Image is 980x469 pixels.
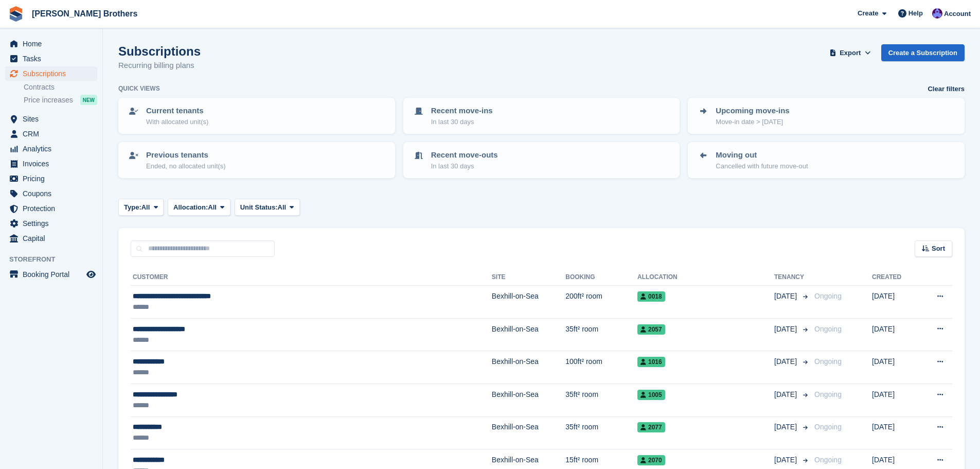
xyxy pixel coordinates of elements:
[814,357,842,366] span: Ongoing
[858,8,878,19] span: Create
[119,143,394,177] a: Previous tenants Ended, no allocated unit(s)
[872,351,918,384] td: [DATE]
[492,416,565,449] td: Bexhill-on-Sea
[23,112,84,126] span: Sites
[23,171,84,186] span: Pricing
[119,99,394,133] a: Current tenants With allocated unit(s)
[872,384,918,416] td: [DATE]
[840,48,861,58] span: Export
[774,269,810,286] th: Tenancy
[24,95,73,105] span: Price increases
[431,149,498,161] p: Recent move-outs
[431,161,498,171] p: In last 30 days
[689,143,964,177] a: Moving out Cancelled with future move-out
[814,292,842,300] span: Ongoing
[814,423,842,431] span: Ongoing
[124,202,141,213] span: Type:
[23,216,84,231] span: Settings
[5,66,97,81] a: menu
[146,105,208,117] p: Current tenants
[118,199,164,216] button: Type: All
[637,455,665,465] span: 2070
[908,8,923,19] span: Help
[492,351,565,384] td: Bexhill-on-Sea
[637,269,774,286] th: Allocation
[774,356,799,367] span: [DATE]
[80,95,97,105] div: NEW
[774,422,799,432] span: [DATE]
[5,201,97,216] a: menu
[716,117,789,127] p: Move-in date > [DATE]
[716,149,808,161] p: Moving out
[814,456,842,464] span: Ongoing
[881,44,965,61] a: Create a Subscription
[5,157,97,171] a: menu
[235,199,300,216] button: Unit Status: All
[118,44,201,58] h1: Subscriptions
[85,268,97,281] a: Preview store
[23,37,84,51] span: Home
[872,318,918,351] td: [DATE]
[5,51,97,66] a: menu
[637,324,665,335] span: 2057
[23,66,84,81] span: Subscriptions
[928,84,965,94] a: Clear filters
[23,267,84,282] span: Booking Portal
[5,186,97,201] a: menu
[565,269,637,286] th: Booking
[828,44,873,61] button: Export
[404,99,679,133] a: Recent move-ins In last 30 days
[637,357,665,367] span: 1016
[492,286,565,319] td: Bexhill-on-Sea
[689,99,964,133] a: Upcoming move-ins Move-in date > [DATE]
[932,244,945,254] span: Sort
[814,390,842,398] span: Ongoing
[23,142,84,156] span: Analytics
[637,291,665,302] span: 0018
[23,127,84,141] span: CRM
[492,384,565,416] td: Bexhill-on-Sea
[774,389,799,400] span: [DATE]
[5,171,97,186] a: menu
[146,149,226,161] p: Previous tenants
[23,51,84,66] span: Tasks
[146,117,208,127] p: With allocated unit(s)
[146,161,226,171] p: Ended, no allocated unit(s)
[637,390,665,400] span: 1005
[131,269,492,286] th: Customer
[5,267,97,282] a: menu
[932,8,942,19] img: Becca Clark
[23,186,84,201] span: Coupons
[565,351,637,384] td: 100ft² room
[565,286,637,319] td: 200ft² room
[774,324,799,335] span: [DATE]
[9,254,102,265] span: Storefront
[774,291,799,302] span: [DATE]
[872,286,918,319] td: [DATE]
[5,112,97,126] a: menu
[944,9,971,19] span: Account
[5,37,97,51] a: menu
[168,199,230,216] button: Allocation: All
[28,5,141,22] a: [PERSON_NAME] Brothers
[492,318,565,351] td: Bexhill-on-Sea
[872,269,918,286] th: Created
[23,157,84,171] span: Invoices
[8,6,24,22] img: stora-icon-8386f47178a22dfd0bd8f6a31ec36ba5ce8667c1dd55bd0f319d3a0aa187defe.svg
[23,201,84,216] span: Protection
[278,202,287,213] span: All
[565,384,637,416] td: 35ft² room
[716,105,789,117] p: Upcoming move-ins
[716,161,808,171] p: Cancelled with future move-out
[24,82,97,92] a: Contracts
[872,416,918,449] td: [DATE]
[173,202,208,213] span: Allocation:
[814,325,842,333] span: Ongoing
[5,216,97,231] a: menu
[404,143,679,177] a: Recent move-outs In last 30 days
[5,142,97,156] a: menu
[565,416,637,449] td: 35ft² room
[141,202,150,213] span: All
[637,422,665,432] span: 2077
[208,202,217,213] span: All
